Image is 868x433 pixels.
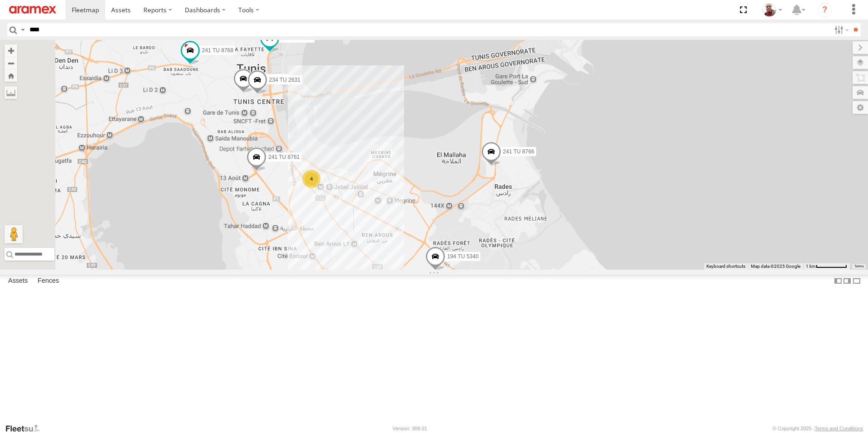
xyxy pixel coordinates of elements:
div: 4 [302,170,321,188]
span: 1 km [806,264,816,269]
span: Map data ©2025 Google [751,264,800,269]
label: Fences [33,275,64,287]
button: Map Scale: 1 km per 65 pixels [803,263,850,270]
a: Terms and Conditions [815,426,863,431]
label: Hide Summary Table [852,275,861,288]
a: Visit our Website [5,424,47,433]
div: Version: 308.01 [393,426,427,431]
span: 241 TU 8768 [202,47,233,54]
a: Terms (opens in new tab) [854,265,864,268]
button: Keyboard shortcuts [706,263,745,270]
span: 194 TU 5340 [447,253,478,260]
label: Dock Summary Table to the Left [833,275,843,288]
span: 241 TU 8766 [503,148,534,155]
span: 241 TU 8761 [268,154,300,161]
label: Measure [5,86,17,99]
button: Drag Pegman onto the map to open Street View [5,225,23,243]
label: Search Filter Options [831,23,850,36]
label: Dock Summary Table to the Right [843,275,852,288]
img: aramex-logo.svg [9,6,56,14]
i: ? [818,3,832,17]
div: Majdi Ghannoudi [759,3,785,17]
button: Zoom out [5,57,17,69]
div: © Copyright 2025 - [773,426,863,431]
label: Assets [4,275,32,287]
label: Map Settings [853,101,868,114]
button: Zoom in [5,44,17,57]
label: Search Query [19,23,26,36]
span: 234 TU 2631 [269,77,301,83]
button: Zoom Home [5,69,17,82]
